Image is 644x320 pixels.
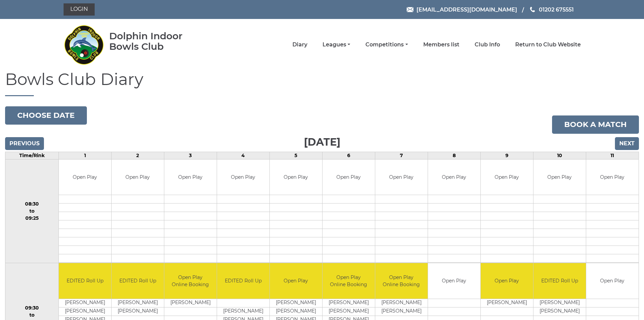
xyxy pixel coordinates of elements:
[480,152,533,159] td: 9
[112,263,164,299] td: EDITED Roll Up
[164,152,217,159] td: 3
[375,159,428,195] td: Open Play
[64,3,95,16] a: Login
[615,137,639,150] input: Next
[269,152,322,159] td: 5
[586,263,639,299] td: Open Play
[59,263,111,299] td: EDITED Roll Up
[5,106,87,125] button: Choose date
[217,152,269,159] td: 4
[270,263,322,299] td: Open Play
[112,299,164,307] td: [PERSON_NAME]
[59,307,111,316] td: [PERSON_NAME]
[428,159,480,195] td: Open Play
[533,152,586,159] td: 10
[322,152,375,159] td: 6
[270,299,322,307] td: [PERSON_NAME]
[586,152,639,159] td: 11
[529,5,574,14] a: Phone us 01202 675551
[323,299,375,307] td: [PERSON_NAME]
[112,307,164,316] td: [PERSON_NAME]
[515,41,581,48] a: Return to Club Website
[533,159,586,195] td: Open Play
[323,307,375,316] td: [PERSON_NAME]
[64,21,104,68] img: Dolphin Indoor Bowls Club
[164,159,217,195] td: Open Play
[586,159,639,195] td: Open Play
[292,41,307,48] a: Diary
[533,299,586,307] td: [PERSON_NAME]
[111,152,164,159] td: 2
[217,307,269,316] td: [PERSON_NAME]
[423,41,459,48] a: Members list
[323,159,375,195] td: Open Play
[428,263,480,299] td: Open Play
[58,152,111,159] td: 1
[539,6,574,13] span: 01202 675551
[475,41,500,48] a: Club Info
[5,152,59,159] td: Time/Rink
[112,159,164,195] td: Open Play
[481,263,533,299] td: Open Play
[552,115,639,134] a: Book a match
[533,307,586,316] td: [PERSON_NAME]
[481,159,533,195] td: Open Play
[323,41,350,48] a: Leagues
[375,263,428,299] td: Open Play Online Booking
[375,299,428,307] td: [PERSON_NAME]
[164,263,217,299] td: Open Play Online Booking
[217,263,269,299] td: EDITED Roll Up
[407,7,413,12] img: Email
[530,7,535,12] img: Phone us
[481,299,533,307] td: [PERSON_NAME]
[109,31,204,52] div: Dolphin Indoor Bowls Club
[270,307,322,316] td: [PERSON_NAME]
[533,263,586,299] td: EDITED Roll Up
[5,70,639,96] h1: Bowls Club Diary
[59,299,111,307] td: [PERSON_NAME]
[164,299,217,307] td: [PERSON_NAME]
[375,307,428,316] td: [PERSON_NAME]
[270,159,322,195] td: Open Play
[59,159,111,195] td: Open Play
[407,5,517,14] a: Email [EMAIL_ADDRESS][DOMAIN_NAME]
[5,159,59,263] td: 08:30 to 09:25
[323,263,375,299] td: Open Play Online Booking
[428,152,480,159] td: 8
[375,152,428,159] td: 7
[416,6,517,13] span: [EMAIL_ADDRESS][DOMAIN_NAME]
[5,137,44,150] input: Previous
[217,159,269,195] td: Open Play
[365,41,408,48] a: Competitions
